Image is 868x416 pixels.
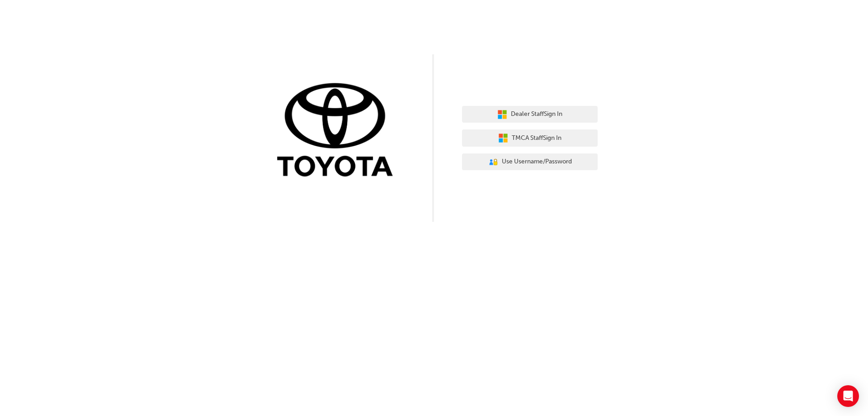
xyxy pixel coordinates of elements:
span: TMCA Staff Sign In [512,133,561,143]
button: Dealer StaffSign In [462,106,598,123]
span: Use Username/Password [502,157,572,167]
span: Dealer Staff Sign In [511,109,562,120]
img: Trak [270,81,406,181]
button: Use Username/Password [462,153,598,171]
div: Open Intercom Messenger [837,385,859,407]
button: TMCA StaffSign In [462,129,598,147]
